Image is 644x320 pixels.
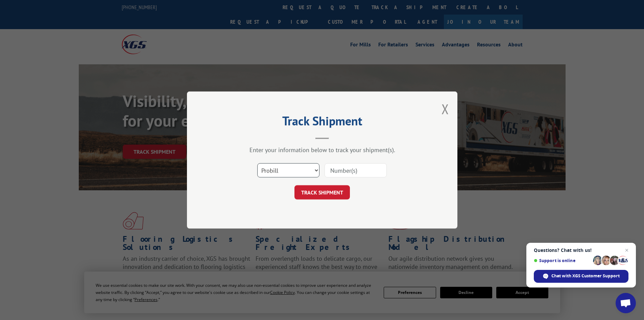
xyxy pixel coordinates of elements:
[616,293,636,313] div: Open chat
[534,258,591,263] span: Support is online
[534,248,628,253] span: Questions? Chat with us!
[325,163,387,177] input: Number(s)
[221,146,424,154] div: Enter your information below to track your shipment(s).
[294,185,350,199] button: TRACK SHIPMENT
[221,116,424,129] h2: Track Shipment
[623,246,631,254] span: Close chat
[534,270,628,283] div: Chat with XGS Customer Support
[551,273,620,279] span: Chat with XGS Customer Support
[442,100,449,118] button: Close modal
